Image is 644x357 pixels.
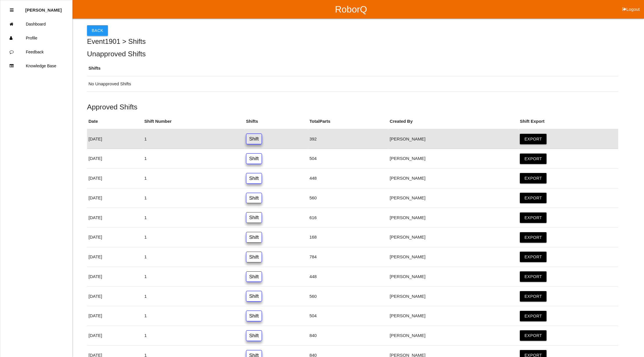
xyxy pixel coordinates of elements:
[87,168,143,188] td: [DATE]
[143,114,245,129] th: Shift Number
[87,149,143,169] td: [DATE]
[246,252,262,262] a: Shift
[308,247,388,267] td: 784
[246,173,262,184] a: Shift
[388,129,518,149] td: [PERSON_NAME]
[143,306,245,326] td: 1
[87,247,143,267] td: [DATE]
[388,247,518,267] td: [PERSON_NAME]
[143,129,245,149] td: 1
[87,61,618,76] th: Shifts
[87,76,618,92] td: No Unapproved Shifts
[246,271,262,282] a: Shift
[308,188,388,208] td: 560
[246,134,262,144] a: Shift
[87,286,143,306] td: [DATE]
[87,267,143,286] td: [DATE]
[87,129,143,149] td: [DATE]
[388,326,518,345] td: [PERSON_NAME]
[246,311,262,321] a: Shift
[520,311,547,321] button: Export
[87,188,143,208] td: [DATE]
[308,129,388,149] td: 392
[246,291,262,302] a: Shift
[143,188,245,208] td: 1
[388,208,518,228] td: [PERSON_NAME]
[308,286,388,306] td: 560
[87,208,143,228] td: [DATE]
[388,228,518,247] td: [PERSON_NAME]
[520,154,547,164] button: Export
[520,193,547,203] button: Export
[246,193,262,203] a: Shift
[520,252,547,262] button: Export
[308,306,388,326] td: 504
[388,306,518,326] td: [PERSON_NAME]
[143,208,245,228] td: 1
[143,168,245,188] td: 1
[388,114,518,129] th: Created By
[520,271,547,282] button: Export
[246,232,262,243] a: Shift
[87,228,143,247] td: [DATE]
[308,228,388,247] td: 168
[308,149,388,169] td: 504
[0,45,72,59] a: Feedback
[0,17,72,31] a: Dashboard
[143,267,245,286] td: 1
[246,153,262,164] a: Shift
[520,291,547,302] button: Export
[0,31,72,45] a: Profile
[0,59,72,73] a: Knowledge Base
[87,38,618,45] h4: Event 1901 > Shifts
[245,114,308,129] th: Shifts
[87,306,143,326] td: [DATE]
[308,267,388,286] td: 448
[520,134,547,144] button: Export
[388,149,518,169] td: [PERSON_NAME]
[10,3,14,17] div: Close
[87,114,143,129] th: Date
[143,228,245,247] td: 1
[520,232,547,243] button: Export
[87,103,618,111] h5: Approved Shifts
[308,208,388,228] td: 616
[246,212,262,223] a: Shift
[87,50,618,58] h5: Unapproved Shifts
[520,173,547,183] button: Export
[520,212,547,223] button: Export
[388,168,518,188] td: [PERSON_NAME]
[143,149,245,169] td: 1
[308,326,388,345] td: 840
[308,168,388,188] td: 448
[143,247,245,267] td: 1
[388,286,518,306] td: [PERSON_NAME]
[87,25,108,36] button: Back
[518,114,618,129] th: Shift Export
[308,114,388,129] th: Total Parts
[520,330,547,341] button: Export
[143,286,245,306] td: 1
[388,267,518,286] td: [PERSON_NAME]
[246,330,262,341] a: Shift
[87,326,143,345] td: [DATE]
[388,188,518,208] td: [PERSON_NAME]
[25,3,62,12] p: Diana Harris
[143,326,245,345] td: 1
